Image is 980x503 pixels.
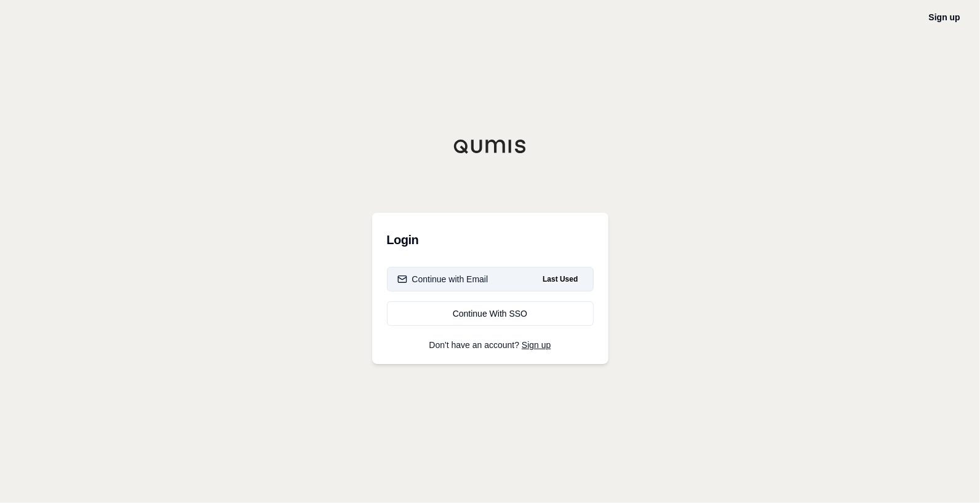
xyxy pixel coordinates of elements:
[397,273,488,285] div: Continue with Email
[387,228,594,252] h3: Login
[453,139,527,154] img: Qumis
[397,307,583,320] div: Continue With SSO
[387,341,594,349] p: Don't have an account?
[387,267,594,291] button: Continue with EmailLast Used
[538,272,583,287] span: Last Used
[929,12,960,22] a: Sign up
[522,340,551,350] a: Sign up
[387,301,594,326] a: Continue With SSO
